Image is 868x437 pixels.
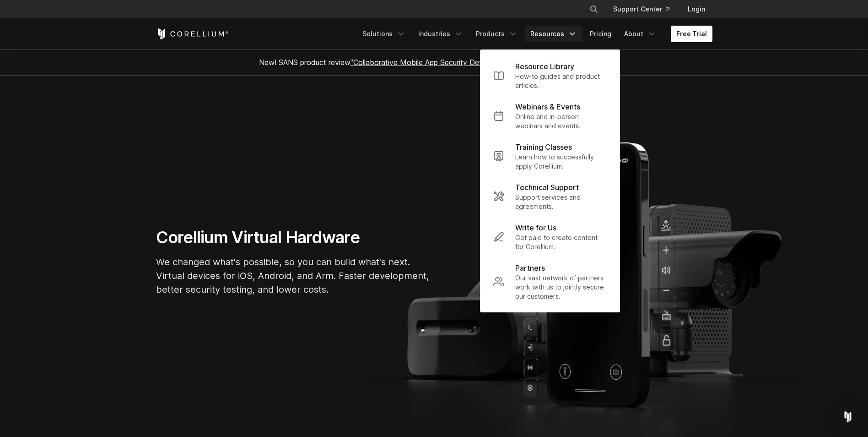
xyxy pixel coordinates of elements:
p: Technical Support [515,182,579,193]
a: Write for Us Get paid to create content for Corellium. [486,217,614,257]
p: Support services and agreements. [515,193,607,211]
a: Technical Support Support services and agreements. [486,176,614,217]
a: Industries [413,26,469,42]
p: Learn how to successfully apply Corellium. [515,153,607,171]
a: Pricing [584,26,617,42]
a: Solutions [357,26,411,42]
a: "Collaborative Mobile App Security Development and Analysis" [350,58,561,67]
a: Resource Library How-to guides and product articles. [486,55,614,96]
p: Online and in-person webinars and events. [515,112,607,131]
p: Resource Library [515,61,574,72]
a: Training Classes Learn how to successfully apply Corellium. [486,136,614,176]
button: Search [586,1,602,17]
a: Resources [525,26,582,42]
div: Navigation Menu [357,26,712,42]
a: Free Trial [671,26,712,42]
a: Webinars & Events Online and in-person webinars and events. [486,96,614,136]
div: Open Intercom Messenger [837,406,859,428]
a: Corellium Home [156,28,229,39]
h1: Corellium Virtual Hardware [156,227,431,248]
div: Navigation Menu [578,1,712,17]
p: Training Classes [515,142,572,153]
a: Partners Our vast network of partners work with us to jointly secure our customers. [486,257,614,306]
a: About [619,26,662,42]
p: Partners [515,262,545,273]
p: Webinars & Events [515,101,580,112]
p: Our vast network of partners work with us to jointly secure our customers. [515,273,607,301]
p: How-to guides and product articles. [515,72,607,90]
p: We changed what's possible, so you can build what's next. Virtual devices for iOS, Android, and A... [156,255,431,296]
a: Support Center [606,1,677,17]
p: Get paid to create content for Corellium. [515,233,607,251]
a: Login [680,1,712,17]
p: Write for Us [515,222,556,233]
span: New! SANS product review now available. [259,58,609,67]
a: Products [470,26,523,42]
